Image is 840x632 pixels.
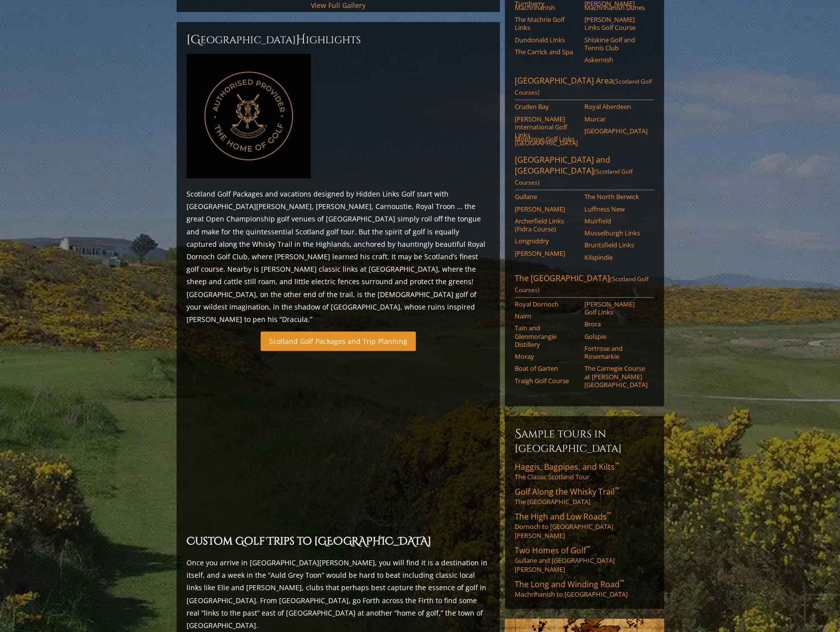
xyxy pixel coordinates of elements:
a: Muirfield [584,217,648,225]
span: Two Homes of Golf [515,545,590,556]
a: [PERSON_NAME] [515,205,578,213]
a: Fortrose and Rosemarkie [584,344,648,361]
a: View Full Gallery [311,0,366,10]
a: Royal Aberdeen [584,103,648,110]
a: Archerfield Links (Fidra Course) [515,217,578,233]
a: The Machrie Golf Links [515,15,578,32]
a: Dundonald Links [515,36,578,44]
a: The Carrick and Spa [515,48,578,56]
a: The North Berwick [584,193,648,201]
a: Royal Dornoch [515,300,578,308]
a: Brora [584,320,648,328]
a: Machrihanish [515,3,578,11]
h6: Sample Tours in [GEOGRAPHIC_DATA] [515,426,654,455]
a: Moray [515,352,578,360]
a: Gullane [515,193,578,201]
a: Two Homes of Golf™Gullane and [GEOGRAPHIC_DATA][PERSON_NAME] [515,545,654,574]
a: The High and Low Roads™Dornoch to [GEOGRAPHIC_DATA][PERSON_NAME] [515,511,654,540]
a: Luffness New [584,205,648,213]
a: The Long and Winding Road™Machrihanish to [GEOGRAPHIC_DATA] [515,579,654,599]
a: Boat of Garten [515,364,578,372]
a: Shiskine Golf and Tennis Club [584,36,648,52]
a: Scotland Golf Packages and Trip Planning [261,331,416,351]
span: (Scotland Golf Courses) [515,77,652,97]
a: Cruden Bay [515,103,578,110]
a: Bruntsfield Links [584,241,648,249]
sup: ™ [586,544,590,552]
a: Nairn [515,312,578,320]
a: Askernish [584,56,648,64]
p: Once you arrive in [GEOGRAPHIC_DATA][PERSON_NAME], you will find it is a destination in itself, a... [187,556,490,632]
span: Haggis, Bagpipes, and Kilts [515,461,619,472]
p: Scotland Golf Packages and vacations designed by Hidden Links Golf start with [GEOGRAPHIC_DATA][P... [187,188,490,325]
a: [GEOGRAPHIC_DATA] and [GEOGRAPHIC_DATA](Scotland Golf Courses) [515,154,654,190]
span: H [296,32,306,48]
a: [PERSON_NAME] [515,249,578,257]
sup: ™ [607,510,611,519]
sup: ™ [615,460,619,469]
span: (Scotland Golf Courses) [515,275,649,294]
a: The Carnegie Course at [PERSON_NAME][GEOGRAPHIC_DATA] [584,364,648,389]
a: Haggis, Bagpipes, and Kilts™The Classic Scotland Tour [515,461,654,481]
span: The Long and Winding Road [515,579,624,590]
sup: ™ [615,485,619,494]
span: Golf Along the Whisky Trail [515,486,619,497]
a: Musselburgh Links [584,229,648,237]
a: Machrihanish Dunes [584,3,648,11]
h2: Custom Golf Trips to [GEOGRAPHIC_DATA] [187,533,490,550]
a: Longniddry [515,237,578,245]
h2: [GEOGRAPHIC_DATA] ighlights [187,32,490,48]
a: [PERSON_NAME] Links Golf Course [584,15,648,32]
iframe: Sir-Nick-favorite-Open-Rota-Venues [187,357,490,527]
a: [GEOGRAPHIC_DATA] Area(Scotland Golf Courses) [515,75,654,100]
a: [GEOGRAPHIC_DATA] [584,127,648,135]
a: Murcar [584,115,648,123]
a: Tain and Glenmorangie Distillery [515,324,578,348]
a: Golspie [584,332,648,340]
span: The High and Low Roads [515,511,611,522]
a: Montrose Golf Links [515,135,578,143]
a: Golf Along the Whisky Trail™The [GEOGRAPHIC_DATA] [515,486,654,506]
a: [PERSON_NAME] International Golf Links [GEOGRAPHIC_DATA] [515,115,578,147]
a: [PERSON_NAME] Golf Links [584,300,648,316]
a: Kilspindie [584,253,648,261]
a: Traigh Golf Course [515,377,578,385]
a: The [GEOGRAPHIC_DATA](Scotland Golf Courses) [515,273,654,298]
sup: ™ [620,578,624,586]
span: (Scotland Golf Courses) [515,167,633,187]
